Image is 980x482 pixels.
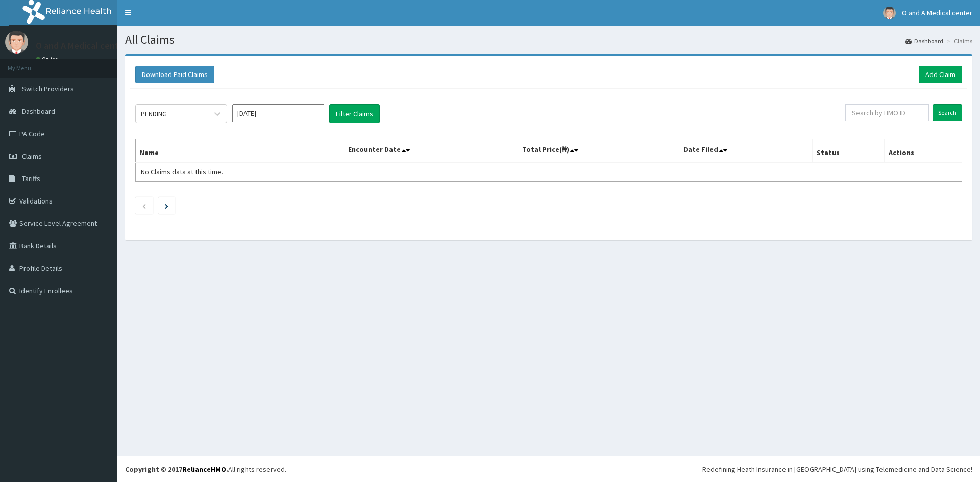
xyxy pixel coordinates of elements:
th: Name [136,139,344,163]
th: Status [812,139,884,163]
th: Date Filed [679,139,812,163]
a: Previous page [142,201,146,210]
a: Online [36,56,60,63]
strong: Copyright © 2017 . [125,465,228,474]
img: User Image [5,31,28,54]
footer: All rights reserved. [117,456,980,482]
span: Dashboard [22,107,55,116]
a: RelianceHMO [182,465,226,474]
span: No Claims data at this time. [141,167,223,176]
span: Claims [22,151,42,161]
a: Dashboard [905,37,943,45]
span: Tariffs [22,174,40,183]
button: Download Paid Claims [135,66,214,83]
input: Select Month and Year [232,104,324,122]
img: User Image [883,7,896,19]
th: Encounter Date [344,139,518,163]
input: Search [933,104,962,121]
a: Next page [165,201,168,210]
th: Total Price(₦) [518,139,679,163]
span: O and A Medical center [902,8,972,17]
li: Claims [944,37,972,45]
a: Add Claim [919,66,962,83]
span: Switch Providers [22,84,74,93]
input: Search by HMO ID [845,104,929,121]
div: Redefining Heath Insurance in [GEOGRAPHIC_DATA] using Telemedicine and Data Science! [702,464,972,474]
h1: All Claims [125,33,972,46]
p: O and A Medical center [36,41,127,50]
button: Filter Claims [329,104,380,123]
th: Actions [884,139,962,163]
div: PENDING [141,109,167,119]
